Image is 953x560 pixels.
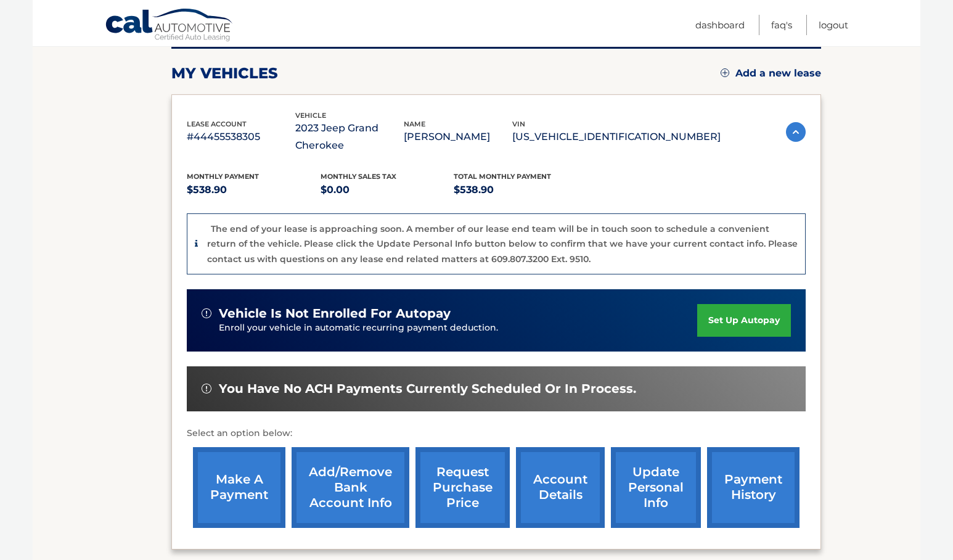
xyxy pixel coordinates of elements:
p: $0.00 [321,181,454,199]
a: update personal info [611,447,701,528]
p: 2023 Jeep Grand Cherokee [295,120,404,154]
img: add.svg [721,68,729,77]
h2: my vehicles [171,64,278,83]
a: Add/Remove bank account info [292,447,409,528]
span: vin [512,120,525,128]
p: Select an option below: [187,426,806,441]
a: Add a new lease [721,67,821,80]
p: Enroll your vehicle in automatic recurring payment deduction. [219,321,697,335]
a: Cal Automotive [105,8,234,44]
a: payment history [707,447,800,528]
a: set up autopay [697,304,791,337]
a: make a payment [193,447,285,528]
a: request purchase price [415,447,510,528]
p: [PERSON_NAME] [404,128,512,146]
a: FAQ's [771,15,792,35]
span: Total Monthly Payment [454,172,551,181]
span: Monthly sales Tax [321,172,396,181]
a: account details [516,447,605,528]
span: vehicle [295,111,326,120]
p: #44455538305 [187,128,295,146]
span: name [404,120,425,128]
span: vehicle is not enrolled for autopay [219,306,451,321]
img: alert-white.svg [202,308,211,318]
span: You have no ACH payments currently scheduled or in process. [219,381,636,397]
p: [US_VEHICLE_IDENTIFICATION_NUMBER] [512,128,721,146]
img: accordion-active.svg [786,122,806,142]
p: $538.90 [454,181,587,199]
a: Logout [819,15,848,35]
span: Monthly Payment [187,172,259,181]
p: $538.90 [187,181,321,199]
a: Dashboard [695,15,745,35]
img: alert-white.svg [202,384,211,393]
p: The end of your lease is approaching soon. A member of our lease end team will be in touch soon t... [207,223,798,265]
span: lease account [187,120,247,128]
